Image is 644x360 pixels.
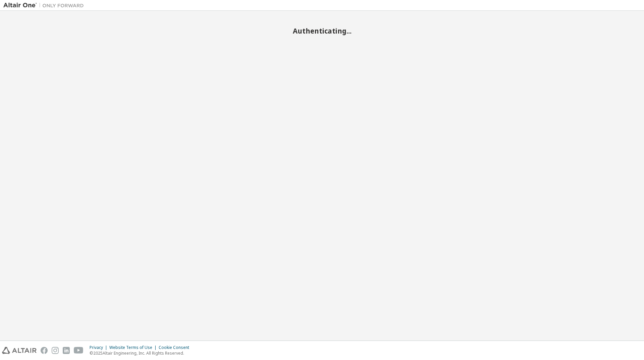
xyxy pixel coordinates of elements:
img: altair_logo.svg [2,347,37,354]
div: Privacy [90,345,109,350]
div: Cookie Consent [159,345,193,350]
p: © 2025 Altair Engineering, Inc. All Rights Reserved. [90,350,193,356]
img: instagram.svg [52,347,59,354]
div: Website Terms of Use [109,345,159,350]
h2: Authenticating... [3,27,641,35]
img: linkedin.svg [63,347,70,354]
img: facebook.svg [41,347,48,354]
img: Altair One [3,2,87,9]
img: youtube.svg [74,347,84,354]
